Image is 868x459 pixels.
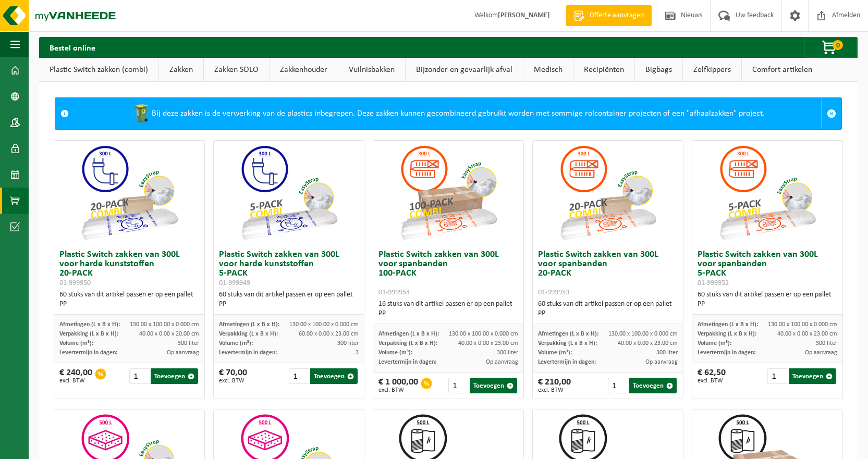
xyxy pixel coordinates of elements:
img: 01-999954 [396,141,500,245]
span: Verpakking (L x B x H): [698,331,756,337]
img: WB-0240-HPE-GN-50.png [131,103,152,124]
span: 01-999954 [378,289,410,296]
a: Zelfkippers [683,58,741,82]
span: 01-999949 [219,279,250,287]
strong: [PERSON_NAME] [498,11,550,19]
input: 1 [448,378,469,393]
span: Levertermijn in dagen: [219,350,277,356]
input: 1 [289,368,309,384]
span: Verpakking (L x B x H): [59,331,118,337]
h2: Bestel online [39,37,106,57]
span: excl. BTW [59,378,92,384]
img: 01-999952 [715,141,820,245]
input: 1 [767,368,788,384]
span: Op aanvraag [645,359,678,365]
span: 0 [833,40,843,50]
h3: Plastic Switch zakken van 300L voor spanbanden 5-PACK [698,250,838,288]
span: 300 liter [497,350,518,356]
span: Op aanvraag [167,350,199,356]
span: 300 liter [178,340,199,346]
span: Volume (m³): [219,340,253,346]
a: Bigbags [635,58,682,82]
span: 130.00 x 100.00 x 0.000 cm [449,331,518,337]
h3: Plastic Switch zakken van 300L voor harde kunststoffen 5-PACK [219,250,359,288]
a: Plastic Switch zakken (combi) [39,58,158,82]
span: Volume (m³): [59,340,93,346]
div: PP [219,300,359,309]
a: Offerte aanvragen [566,5,652,26]
div: 60 stuks van dit artikel passen er op een pallet [59,290,200,309]
div: 60 stuks van dit artikel passen er op een pallet [538,300,678,318]
span: 01-999953 [538,289,569,296]
a: Zakkenhouder [270,58,338,82]
span: excl. BTW [698,378,726,384]
button: Toevoegen [629,378,677,393]
span: Afmetingen (L x B x H): [538,331,598,337]
a: Zakken SOLO [204,58,269,82]
span: Afmetingen (L x B x H): [698,321,758,328]
div: € 240,00 [59,368,92,384]
a: Bijzonder en gevaarlijk afval [406,58,523,82]
span: Levertermijn in dagen: [538,359,596,365]
span: Verpakking (L x B x H): [219,331,278,337]
div: € 62,50 [698,368,726,384]
span: 300 liter [816,340,837,346]
div: € 210,00 [538,378,571,393]
a: Medisch [523,58,573,82]
span: Op aanvraag [805,350,837,356]
span: Op aanvraag [486,359,518,365]
h3: Plastic Switch zakken van 300L voor spanbanden 20-PACK [538,250,678,297]
span: 40.00 x 0.00 x 23.00 cm [777,331,837,337]
span: Afmetingen (L x B x H): [378,331,439,337]
img: 01-999950 [77,141,181,245]
span: excl. BTW [538,387,571,393]
img: 01-999953 [556,141,660,245]
button: Toevoegen [789,368,836,384]
span: 40.00 x 0.00 x 23.00 cm [458,340,518,346]
button: Toevoegen [151,368,198,384]
span: 01-999952 [698,279,729,287]
span: Verpakking (L x B x H): [378,340,437,346]
div: PP [59,300,200,309]
img: 01-999949 [237,141,341,245]
span: 60.00 x 0.00 x 23.00 cm [299,331,359,337]
div: PP [698,300,838,309]
span: Volume (m³): [378,350,412,356]
span: excl. BTW [378,387,418,393]
span: Verpakking (L x B x H): [538,340,597,346]
h3: Plastic Switch zakken van 300L voor spanbanden 100-PACK [378,250,519,297]
span: 130.00 x 100.00 x 0.000 cm [130,321,199,328]
span: Levertermijn in dagen: [378,359,436,365]
span: Levertermijn in dagen: [59,350,117,356]
span: 130.00 x 100.00 x 0.000 cm [608,331,678,337]
a: Recipiënten [573,58,634,82]
span: Volume (m³): [698,340,731,346]
a: Vuilnisbakken [338,58,405,82]
span: 3 [356,350,359,356]
span: 01-999950 [59,279,91,287]
a: Comfort artikelen [742,58,823,82]
div: 60 stuks van dit artikel passen er op een pallet [219,290,359,309]
span: 40.00 x 0.00 x 23.00 cm [618,340,678,346]
a: Sluit melding [821,98,841,129]
div: € 1 000,00 [378,378,418,393]
div: € 70,00 [219,368,247,384]
div: PP [378,309,519,318]
span: Afmetingen (L x B x H): [59,321,120,328]
h3: Plastic Switch zakken van 300L voor harde kunststoffen 20-PACK [59,250,200,288]
span: 40.00 x 0.00 x 20.00 cm [139,331,199,337]
span: Offerte aanvragen [587,10,646,21]
a: Zakken [159,58,203,82]
div: Bij deze zakken is de verwerking van de plastics inbegrepen. Deze zakken kunnen gecombineerd gebr... [74,98,821,129]
button: Toevoegen [310,368,358,384]
span: Volume (m³): [538,350,572,356]
input: 1 [129,368,150,384]
div: PP [538,309,678,318]
span: 130.00 x 100.00 x 0.000 cm [768,321,837,328]
span: Afmetingen (L x B x H): [219,321,279,328]
span: 300 liter [656,350,678,356]
div: 60 stuks van dit artikel passen er op een pallet [698,290,838,309]
div: 16 stuks van dit artikel passen er op een pallet [378,300,519,318]
span: Levertermijn in dagen: [698,350,755,356]
span: excl. BTW [219,378,247,384]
